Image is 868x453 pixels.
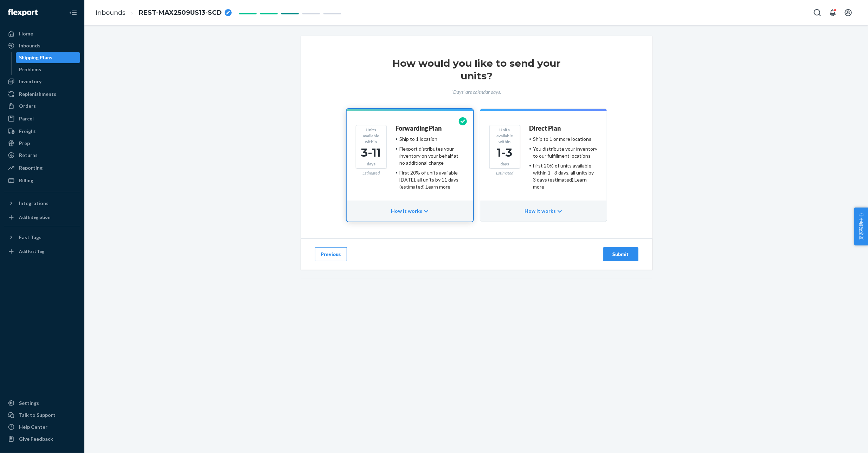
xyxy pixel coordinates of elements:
div: 1-3 [493,145,517,161]
div: How it works [480,201,607,222]
button: Units available within3-11daysEstimatedForwarding PlanShip to 1 locationFlexport distributes your... [347,109,473,222]
div: First 20% of units available [DATE], all units by 11 days (estimated). [400,169,464,190]
button: Previous [315,247,347,261]
div: How it works [347,201,473,222]
button: Open account menu [841,6,855,20]
a: Learn more [533,177,587,190]
div: First 20% of units available within 1 - 3 days, all units by 3 days (estimated). [533,162,598,190]
a: Replenishments [4,88,80,100]
div: Submit [609,251,632,258]
div: Settings [19,400,39,407]
a: Settings [4,398,80,409]
span: Estimated [496,170,513,176]
div: Replenishments [19,91,56,98]
a: Talk to Support [4,409,80,421]
button: Close Navigation [66,6,80,20]
div: Talk to Support [19,412,56,419]
div: Units available within days [489,125,520,169]
a: Learn more [426,184,451,190]
button: Open notifications [826,6,840,20]
button: Submit [603,247,638,261]
h2: How would you like to send your units? [385,57,568,82]
a: Freight [4,126,80,137]
h4: Direct Plan [529,125,561,132]
button: Integrations [4,198,80,209]
a: Orders [4,100,80,112]
div: Add Integration [19,214,50,220]
a: Parcel [4,113,80,124]
button: Give Feedback [4,433,80,445]
a: Help Center [4,421,80,433]
button: Fast Tags [4,232,80,243]
a: Shipping Plans [16,52,81,63]
div: Ship to 1 location [400,136,438,143]
div: Help Center [19,424,47,431]
div: Returns [19,152,38,159]
div: Inbounds [19,42,40,49]
span: Estimated [362,170,380,176]
div: Problems [19,66,41,73]
a: Add Integration [4,212,80,223]
div: Add Fast Tag [19,248,44,254]
a: Returns [4,150,80,161]
div: Inventory [19,78,41,85]
a: Billing [4,175,80,186]
a: Home [4,28,80,39]
a: Add Fast Tag [4,246,80,257]
h4: Forwarding Plan [396,125,442,132]
div: Orders [19,103,36,110]
button: Units available within1-3daysEstimatedDirect PlanShip to 1 or more locationsYou distribute your i... [480,109,607,222]
div: Flexport distributes your inventory on your behalf at no additional charge [400,145,464,166]
button: 卖家帮助中心 [854,208,868,245]
span: REST-MAX2509US13-SCD [139,8,222,18]
a: Reporting [4,162,80,173]
div: Home [19,30,33,37]
div: Parcel [19,115,34,122]
a: Inbounds [96,9,126,17]
div: Fast Tags [19,234,41,241]
a: Inventory [4,76,80,87]
div: Units available within days [356,125,387,169]
div: Freight [19,128,36,135]
div: Give Feedback [19,435,53,442]
div: Reporting [19,164,43,171]
div: Integrations [19,200,49,207]
span: 'Days' are calendar days. [452,89,501,95]
div: 3-11 [359,145,384,161]
a: Problems [16,64,81,75]
div: Billing [19,177,33,184]
a: Inbounds [4,40,80,51]
div: Shipping Plans [19,54,53,61]
img: Flexport logo [8,9,38,16]
a: Prep [4,138,80,149]
div: Ship to 1 or more locations [533,136,592,143]
button: Open Search Box [810,6,824,20]
ol: breadcrumbs [90,2,237,23]
div: You distribute your inventory to our fulfillment locations [533,145,598,159]
div: Prep [19,140,30,147]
